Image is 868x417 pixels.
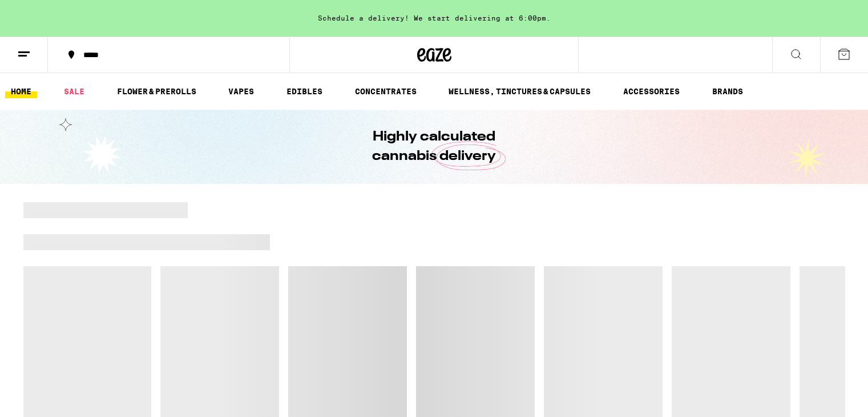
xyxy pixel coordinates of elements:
a: ACCESSORIES [617,85,685,98]
a: EDIBLES [281,85,328,98]
h1: Highly calculated cannabis delivery [340,127,528,166]
a: SALE [58,85,90,98]
button: BRANDS [706,85,749,98]
a: CONCENTRATES [349,85,422,98]
a: HOME [5,85,37,98]
a: FLOWER & PREROLLS [111,85,202,98]
a: WELLNESS, TINCTURES & CAPSULES [443,85,596,98]
a: VAPES [223,85,260,98]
